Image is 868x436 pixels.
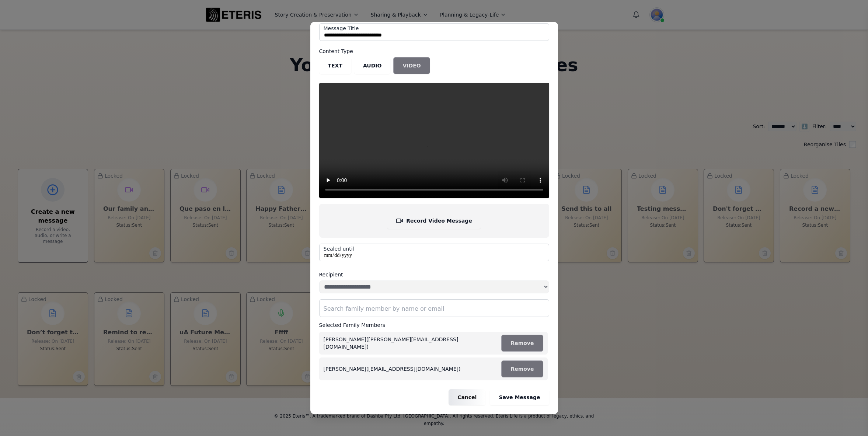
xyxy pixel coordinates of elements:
[490,389,549,405] button: Save Message
[319,48,353,54] label: Content Type
[387,213,481,229] button: Record Video Message
[501,360,543,377] button: Remove
[354,57,391,74] button: AUDIO
[319,57,351,74] button: TEXT
[324,304,445,313] label: Search family member by name or email
[393,57,430,74] button: VIDEO
[324,336,502,350] span: [PERSON_NAME] ( [PERSON_NAME][EMAIL_ADDRESS][DOMAIN_NAME] )
[324,25,359,32] label: Message Title
[501,335,543,352] button: Remove
[319,321,549,329] h4: Selected Family Members
[449,389,485,405] button: Cancel
[319,272,343,278] label: Recipient
[319,83,549,198] video: Your browser does not support the video tag.
[324,365,461,373] span: [PERSON_NAME] ( [EMAIL_ADDRESS][DOMAIN_NAME] )
[324,245,354,252] label: Sealed until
